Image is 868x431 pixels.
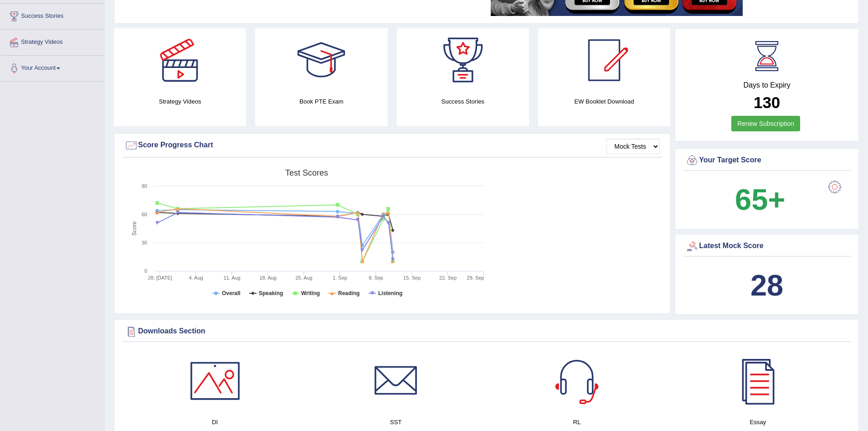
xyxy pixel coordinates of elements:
[467,275,484,280] tspan: 29. Sep
[0,30,104,52] a: Strategy Videos
[131,221,138,236] tspan: Score
[685,154,848,167] div: Your Target Score
[750,269,783,302] b: 28
[285,168,328,177] tspan: Test scores
[338,290,360,296] tspan: Reading
[0,56,104,78] a: Your Account
[222,290,241,296] tspan: Overall
[403,275,421,280] tspan: 15. Sep
[439,275,457,280] tspan: 22. Sep
[295,275,312,280] tspan: 25. Aug
[672,417,844,427] h4: Essay
[735,183,785,216] b: 65+
[731,116,800,131] a: Renew Subscription
[369,275,383,280] tspan: 8. Sep
[754,93,780,111] b: 130
[685,81,848,89] h4: Days to Expiry
[142,240,147,245] text: 30
[255,97,387,106] h4: Book PTE Exam
[124,139,660,152] div: Score Progress Chart
[333,275,347,280] tspan: 1. Sep
[129,417,301,427] h4: DI
[378,290,402,296] tspan: Listening
[144,268,147,274] text: 0
[114,97,246,106] h4: Strategy Videos
[142,183,147,189] text: 90
[397,97,529,106] h4: Success Stories
[223,275,240,280] tspan: 11. Aug
[259,290,283,296] tspan: Speaking
[259,275,276,280] tspan: 18. Aug
[491,417,663,427] h4: RL
[189,275,203,280] tspan: 4. Aug
[310,417,482,427] h4: SST
[685,239,848,253] div: Latest Mock Score
[0,4,104,26] a: Success Stories
[142,212,147,217] text: 60
[148,275,172,280] tspan: 28. [DATE]
[538,97,670,106] h4: EW Booklet Download
[124,325,848,338] div: Downloads Section
[301,290,320,296] tspan: Writing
